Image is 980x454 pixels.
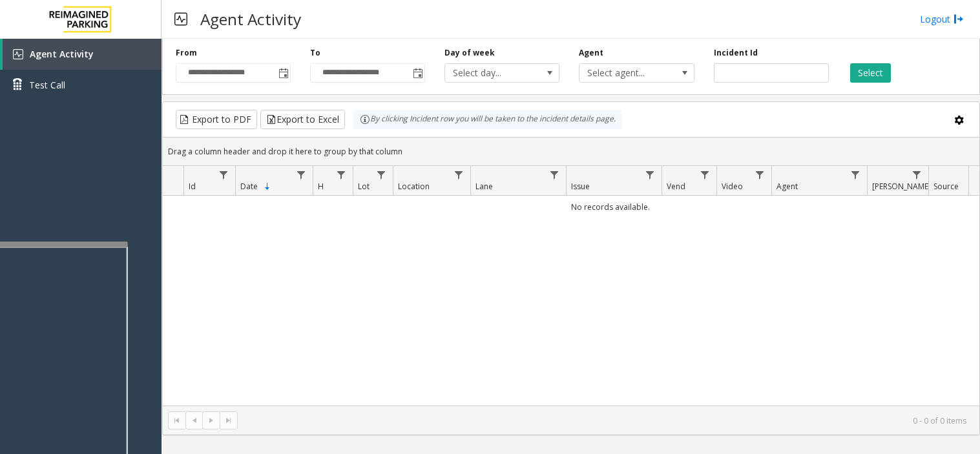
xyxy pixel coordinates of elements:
[850,63,891,83] button: Select
[262,181,273,192] span: Sortable
[215,166,233,183] a: Id Filter Menu
[777,181,798,192] span: Agent
[444,47,495,59] label: Day of week
[189,181,196,192] span: Id
[176,110,257,129] button: Export to PDF
[30,48,94,60] span: Agent Activity
[571,181,590,192] span: Issue
[751,166,769,183] a: Video Filter Menu
[475,181,493,192] span: Lane
[410,64,424,82] span: Toggle popup
[358,181,370,192] span: Lot
[546,166,563,183] a: Lane Filter Menu
[353,110,622,129] div: By clicking Incident row you will be taken to the incident details page.
[260,110,345,129] button: Export to Excel
[450,166,468,183] a: Location Filter Menu
[445,64,536,82] span: Select day...
[333,166,350,183] a: H Filter Menu
[318,181,324,192] span: H
[872,181,931,192] span: [PERSON_NAME]
[163,140,979,163] div: Drag a column header and drop it here to group by that column
[696,166,714,183] a: Vend Filter Menu
[579,64,671,82] span: Select agent...
[722,181,743,192] span: Video
[641,166,659,183] a: Issue Filter Menu
[293,166,310,183] a: Date Filter Menu
[276,64,290,82] span: Toggle popup
[579,47,603,59] label: Agent
[13,49,23,59] img: 'icon'
[240,181,258,192] span: Date
[847,166,864,183] a: Agent Filter Menu
[398,181,430,192] span: Location
[29,78,65,92] span: Test Call
[194,3,308,35] h3: Agent Activity
[667,181,685,192] span: Vend
[310,47,320,59] label: To
[360,114,370,125] img: infoIcon.svg
[245,415,966,426] kendo-pager-info: 0 - 0 of 0 items
[373,166,390,183] a: Lot Filter Menu
[174,3,187,35] img: pageIcon
[163,166,979,406] div: Data table
[920,12,964,26] a: Logout
[714,47,758,59] label: Incident Id
[908,166,926,183] a: Parker Filter Menu
[176,47,197,59] label: From
[933,181,959,192] span: Source
[3,39,162,70] a: Agent Activity
[954,12,964,26] img: logout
